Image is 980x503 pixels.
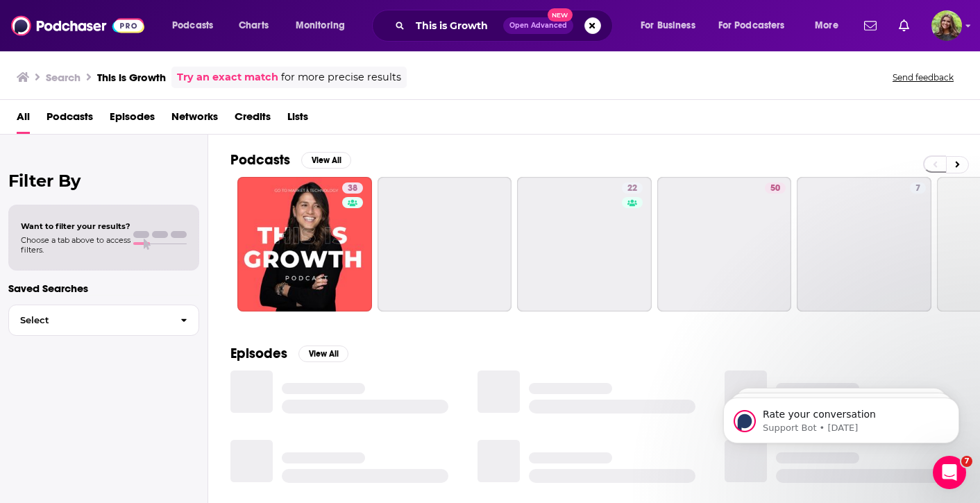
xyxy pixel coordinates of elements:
span: Monitoring [296,16,345,35]
button: open menu [631,15,713,37]
span: Logged in as reagan34226 [931,10,962,41]
h2: Episodes [230,345,287,362]
span: for more precise results [281,69,401,85]
span: 50 [770,182,780,196]
img: User Profile [931,10,962,41]
div: Search podcasts, credits, & more... [385,10,626,42]
span: Open Advanced [509,22,567,29]
button: View All [301,152,351,169]
h3: Search [46,71,81,84]
a: 7 [797,177,931,312]
span: For Business [641,16,695,35]
h2: Filter By [8,171,199,191]
span: Charts [239,16,269,35]
a: Podcasts [47,105,93,134]
a: Episodes [110,105,155,134]
a: Lists [287,105,308,134]
span: Choose a tab above to access filters. [21,235,130,255]
span: Podcasts [172,16,213,35]
button: Send feedback [888,71,958,83]
img: Podchaser - Follow, Share and Rate Podcasts [11,12,144,39]
a: Try an exact match [177,69,278,85]
a: 22 [517,177,652,312]
a: Charts [230,15,277,37]
h2: Podcasts [230,151,290,169]
a: PodcastsView All [230,151,351,169]
button: Show profile menu [931,10,962,41]
a: 38 [342,182,363,194]
span: 7 [961,456,972,467]
button: Open AdvancedNew [503,17,573,34]
button: open menu [709,15,805,37]
button: Select [8,305,199,336]
span: For Podcasters [718,16,785,35]
input: Search podcasts, credits, & more... [410,15,503,37]
button: open menu [805,15,856,37]
a: Networks [171,105,218,134]
a: 22 [622,182,643,194]
a: 7 [910,182,926,194]
span: More [815,16,838,35]
span: Select [9,316,169,325]
a: Show notifications dropdown [859,14,882,37]
a: Show notifications dropdown [893,14,915,37]
a: EpisodesView All [230,345,348,362]
button: View All [298,346,348,362]
span: 22 [627,182,637,196]
a: Credits [235,105,271,134]
button: open menu [286,15,363,37]
iframe: Intercom notifications message [702,368,980,466]
span: 7 [915,182,920,196]
a: 38 [237,177,372,312]
p: Saved Searches [8,282,199,295]
button: open menu [162,15,231,37]
iframe: Intercom live chat [933,456,966,489]
span: New [548,8,573,22]
h3: This is Growth [97,71,166,84]
span: 38 [348,182,357,196]
span: Want to filter your results? [21,221,130,231]
a: 50 [657,177,792,312]
a: All [17,105,30,134]
a: 50 [765,182,786,194]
